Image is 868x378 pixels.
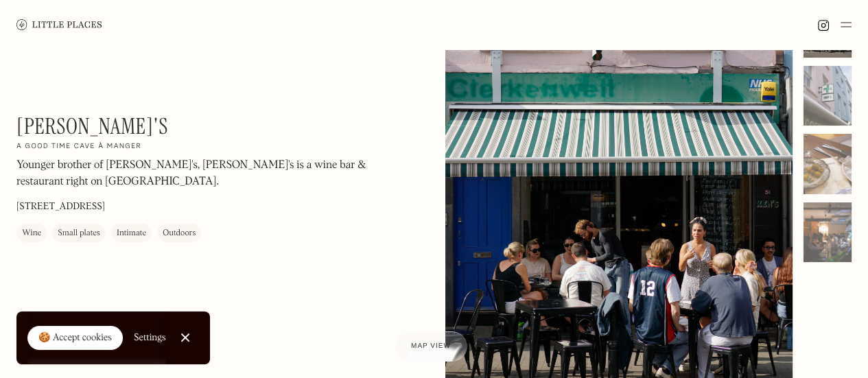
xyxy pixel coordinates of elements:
span: Map view [411,342,451,350]
a: Settings [134,322,166,353]
div: Wine [22,227,41,241]
div: 🍪 Accept cookies [38,331,112,345]
div: Small plates [58,227,100,241]
h2: A good time cave à manger [16,143,141,152]
a: 🍪 Accept cookies [27,326,123,351]
a: Map view [395,331,467,362]
p: Younger brother of [PERSON_NAME]'s, [PERSON_NAME]'s is a wine bar & restaurant right on [GEOGRAPH... [16,158,387,191]
p: [STREET_ADDRESS] [16,200,105,215]
div: Settings [134,333,166,342]
div: Close Cookie Popup [185,338,185,338]
a: Close Cookie Popup [172,324,199,351]
h1: [PERSON_NAME]'s [16,113,168,139]
div: Outdoors [163,227,196,241]
div: Intimate [117,227,146,241]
